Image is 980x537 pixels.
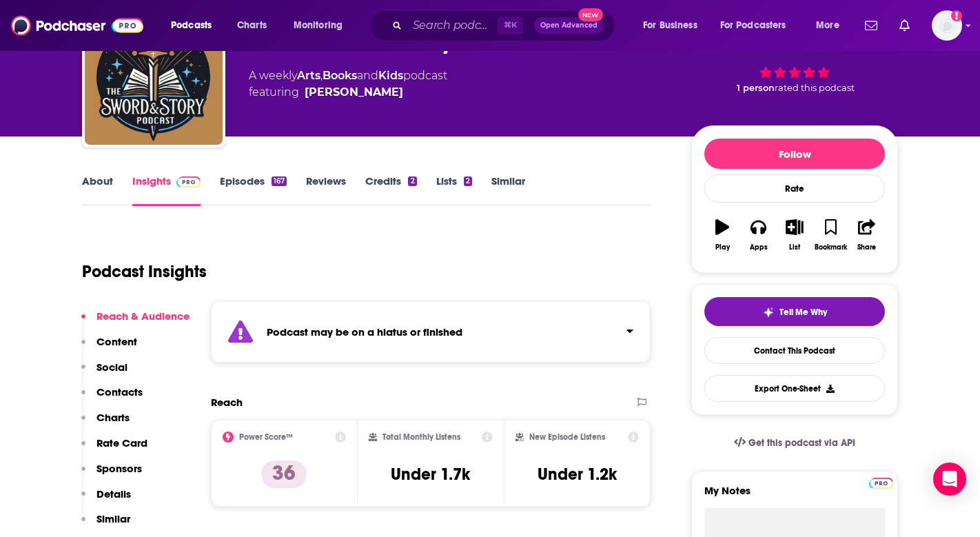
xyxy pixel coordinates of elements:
[96,310,190,323] p: Reach & Audience
[161,14,229,37] button: open menu
[704,337,885,364] a: Contact This Podcast
[813,210,848,260] button: Bookmark
[715,243,730,252] div: Play
[306,174,346,206] a: Reviews
[704,174,885,203] div: Rate
[932,10,962,41] img: User Profile
[96,512,130,525] p: Similar
[305,84,403,101] a: Laurie Christine
[249,84,447,101] span: featuring
[382,432,460,442] h2: Total Monthly Listens
[320,69,323,82] span: ,
[96,335,137,348] p: Content
[96,487,131,500] p: Details
[81,462,142,487] button: Sponsors
[737,83,775,93] span: 1 person
[704,484,885,508] label: My Notes
[228,14,275,37] a: Charts
[96,462,142,475] p: Sponsors
[382,10,629,41] div: Search podcasts, credits, & more...
[538,464,617,485] h3: Under 1.2k
[720,16,786,35] span: For Podcasters
[81,487,131,513] button: Details
[464,176,472,186] div: 2
[869,476,893,489] a: Pro website
[643,16,697,35] span: For Business
[211,301,651,363] section: Click to expand status details
[789,243,800,252] div: List
[220,174,287,206] a: Episodes167
[96,436,147,449] p: Rate Card
[272,176,287,186] div: 167
[267,325,462,338] strong: Podcast may be on a hiatus or finished
[132,174,201,206] a: InsightsPodchaser Pro
[578,8,603,21] span: New
[779,307,827,318] span: Tell Me Why
[857,243,876,252] div: Share
[704,139,885,169] button: Follow
[436,174,472,206] a: Lists2
[407,14,498,37] input: Search podcasts, credits, & more...
[498,17,523,34] span: ⌘ K
[740,210,776,260] button: Apps
[82,174,113,206] a: About
[777,210,813,260] button: List
[859,14,883,37] a: Show notifications dropdown
[711,14,806,37] button: open menu
[775,83,855,93] span: rated this podcast
[932,10,962,41] button: Show profile menu
[869,478,893,489] img: Podchaser Pro
[11,12,143,39] img: Podchaser - Follow, Share and Rate Podcasts
[691,17,898,102] div: 36 1 personrated this podcast
[284,14,360,37] button: open menu
[491,174,525,206] a: Similar
[723,426,866,460] a: Get this podcast via API
[171,16,212,35] span: Podcasts
[534,17,604,34] button: Open AdvancedNew
[81,411,130,436] button: Charts
[704,210,740,260] button: Play
[849,210,885,260] button: Share
[816,16,839,35] span: More
[763,307,774,318] img: tell me why sparkle
[933,463,966,496] div: Open Intercom Messenger
[806,14,857,37] button: open menu
[633,14,715,37] button: open menu
[176,176,201,188] img: Podchaser Pro
[81,335,137,361] button: Content
[261,460,307,488] p: 36
[408,176,416,186] div: 2
[378,69,403,82] a: Kids
[540,22,598,29] span: Open Advanced
[85,7,223,145] img: The Sword and Story Podcast
[357,69,378,82] span: and
[323,69,357,82] a: Books
[81,310,190,335] button: Reach & Audience
[529,432,605,442] h2: New Episode Listens
[932,10,962,41] span: Logged in as shcarlos
[894,14,915,37] a: Show notifications dropdown
[211,396,243,409] h2: Reach
[239,432,293,442] h2: Power Score™
[294,16,343,35] span: Monitoring
[96,361,127,374] p: Social
[748,437,855,449] span: Get this podcast via API
[237,16,267,35] span: Charts
[750,243,768,252] div: Apps
[81,361,127,386] button: Social
[391,464,470,485] h3: Under 1.7k
[82,261,207,282] h1: Podcast Insights
[249,68,447,101] div: A weekly podcast
[951,10,962,21] svg: Add a profile image
[81,385,143,411] button: Contacts
[365,174,416,206] a: Credits2
[297,69,320,82] a: Arts
[81,436,147,462] button: Rate Card
[704,375,885,402] button: Export One-Sheet
[96,385,143,398] p: Contacts
[96,411,130,424] p: Charts
[815,243,847,252] div: Bookmark
[704,297,885,326] button: tell me why sparkleTell Me Why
